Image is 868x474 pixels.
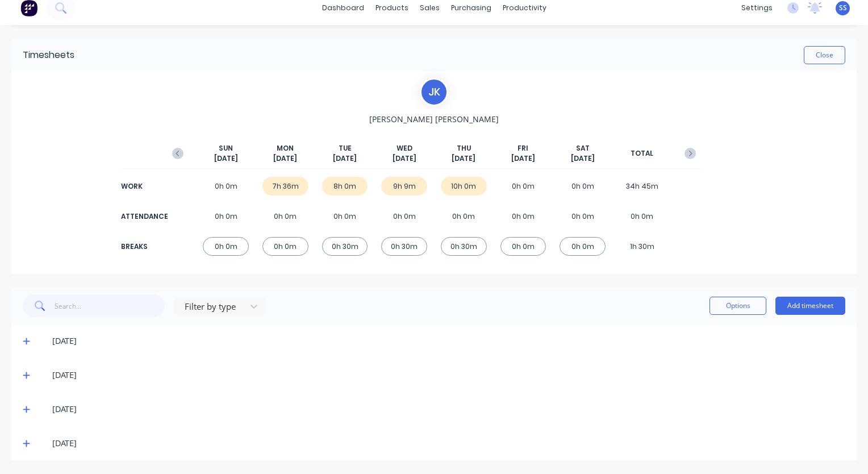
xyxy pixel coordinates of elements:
span: [DATE] [333,153,357,164]
span: TOTAL [631,148,653,159]
div: [DATE] [52,335,845,347]
div: 8h 0m [322,177,368,196]
span: [DATE] [393,153,416,164]
div: 0h 0m [560,237,606,256]
span: MON [277,143,294,153]
span: SUN [219,143,233,153]
div: 0h 30m [441,237,487,256]
div: 0h 0m [560,207,606,226]
div: [DATE] [52,369,845,381]
div: [DATE] [52,437,845,450]
button: Options [710,297,766,315]
div: 0h 0m [381,207,427,226]
div: [DATE] [52,403,845,415]
div: 0h 0m [500,177,546,196]
span: FRI [518,143,528,153]
div: 1h 30m [619,237,665,256]
div: 0h 0m [203,177,249,196]
span: SS [839,3,847,13]
div: 7h 36m [262,177,308,196]
div: 0h 0m [203,207,249,226]
div: ATTENDANCE [121,211,166,222]
div: 34h 45m [619,177,665,196]
span: [DATE] [511,153,535,164]
div: Timesheets [23,48,74,62]
div: 0h 0m [322,207,368,226]
div: 0h 30m [322,237,368,256]
span: TUE [339,143,352,153]
div: 0h 0m [441,207,487,226]
span: [DATE] [452,153,475,164]
button: Close [804,46,845,64]
span: [DATE] [214,153,238,164]
div: 0h 0m [203,237,249,256]
div: 0h 30m [381,237,427,256]
div: 0h 0m [560,177,606,196]
div: WORK [121,181,166,192]
div: 10h 0m [441,177,487,196]
div: BREAKS [121,242,166,252]
span: THU [457,143,471,153]
div: 0h 0m [262,237,308,256]
span: WED [397,143,412,153]
div: 9h 9m [381,177,427,196]
div: 0h 0m [500,237,546,256]
div: 0h 0m [500,207,546,226]
button: Add timesheet [775,297,845,315]
div: J K [420,78,448,106]
div: 0h 0m [262,207,308,226]
span: [DATE] [571,153,595,164]
div: 0h 0m [619,207,665,226]
input: Search... [55,294,165,317]
span: [PERSON_NAME] [PERSON_NAME] [369,113,499,125]
span: SAT [576,143,590,153]
span: [DATE] [273,153,297,164]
